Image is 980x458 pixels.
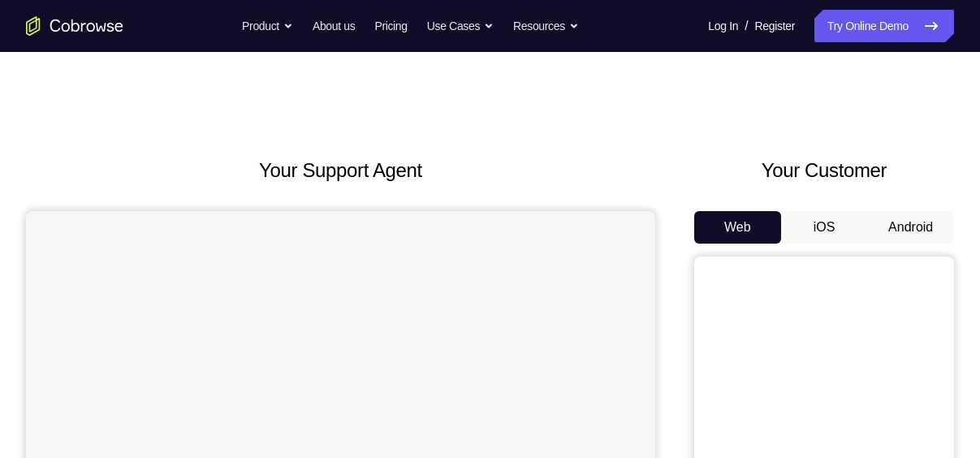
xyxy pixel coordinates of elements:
button: Product [242,10,293,42]
a: Pricing [374,10,407,42]
button: Web [694,211,781,244]
a: Go to the home page [26,16,123,36]
h2: Your Support Agent [26,156,655,185]
a: Try Online Demo [814,10,954,42]
button: Android [867,211,954,244]
h2: Your Customer [694,156,954,185]
span: / [745,16,748,36]
button: Resources [513,10,579,42]
button: iOS [781,211,868,244]
button: Use Cases [427,10,494,42]
a: Register [755,10,795,42]
a: About us [313,10,355,42]
a: Log In [708,10,738,42]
